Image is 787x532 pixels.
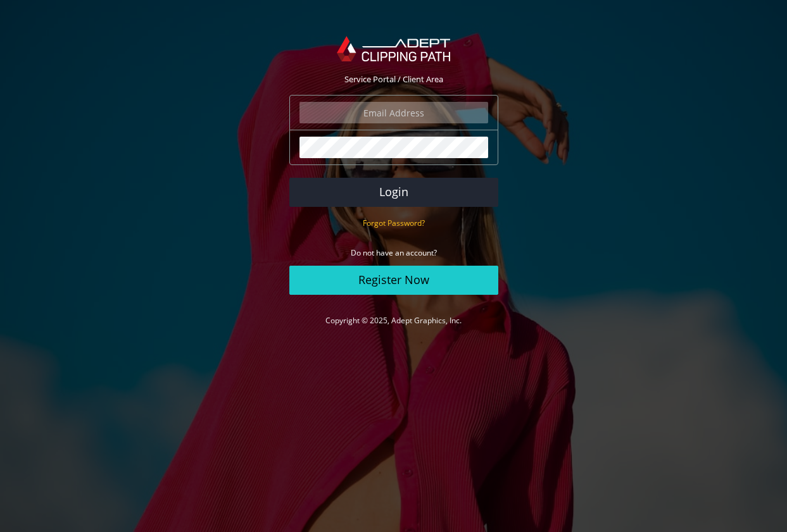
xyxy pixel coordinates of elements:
[351,247,437,258] small: Do not have an account?
[299,102,488,123] input: Email Address
[289,266,498,295] a: Register Now
[363,218,425,228] small: Forgot Password?
[363,217,425,228] a: Forgot Password?
[337,36,450,61] img: Adept Graphics
[289,178,498,207] button: Login
[325,315,462,326] a: Copyright © 2025, Adept Graphics, Inc.
[344,73,443,85] span: Service Portal / Client Area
